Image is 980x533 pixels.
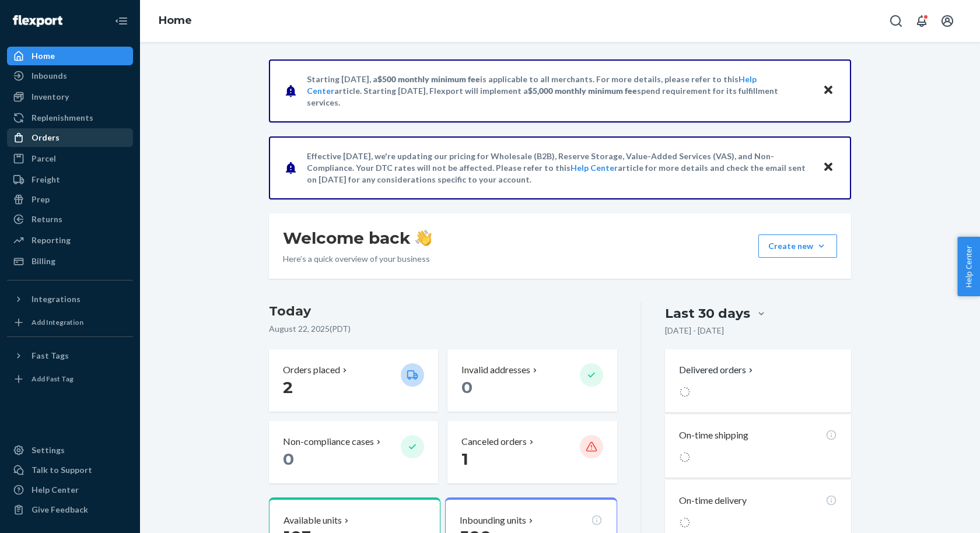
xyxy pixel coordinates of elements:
[910,9,933,33] button: Open notifications
[7,170,133,189] a: Freight
[32,213,62,225] div: Returns
[7,210,133,229] a: Returns
[679,363,755,377] button: Delivered orders
[159,14,192,27] a: Home
[283,435,374,448] p: Non-compliance cases
[283,514,342,527] p: Available units
[7,370,133,388] a: Add Fast Tag
[32,350,69,362] div: Fast Tags
[447,349,617,412] button: Invalid addresses 0
[110,9,133,33] button: Close Navigation
[7,441,133,460] a: Settings
[149,4,201,38] ol: breadcrumbs
[884,9,908,33] button: Open Search Box
[665,325,724,336] p: [DATE] - [DATE]
[7,500,133,519] button: Give Feedback
[528,86,637,96] span: $5,000 monthly minimum fee
[957,237,980,296] button: Help Center
[32,112,93,124] div: Replenishments
[665,304,750,322] div: Last 30 days
[7,252,133,271] a: Billing
[7,87,133,106] a: Inventory
[307,150,811,185] p: Effective [DATE], we're updating our pricing for Wholesale (B2B), Reserve Storage, Value-Added Se...
[32,484,79,496] div: Help Center
[758,234,837,258] button: Create new
[7,190,133,209] a: Prep
[32,174,60,185] div: Freight
[32,50,55,62] div: Home
[679,494,747,507] p: On-time delivery
[447,421,617,483] button: Canceled orders 1
[7,290,133,308] button: Integrations
[32,234,71,246] div: Reporting
[32,132,60,143] div: Orders
[415,230,432,246] img: hand-wave emoji
[32,153,56,164] div: Parcel
[269,323,617,335] p: August 22, 2025 ( PDT )
[461,363,530,377] p: Invalid addresses
[283,377,293,397] span: 2
[679,429,748,442] p: On-time shipping
[570,163,618,173] a: Help Center
[32,317,83,327] div: Add Integration
[821,82,836,99] button: Close
[7,108,133,127] a: Replenishments
[460,514,526,527] p: Inbounding units
[461,449,468,469] span: 1
[269,421,438,483] button: Non-compliance cases 0
[461,377,473,397] span: 0
[7,461,133,479] a: Talk to Support
[32,255,55,267] div: Billing
[32,444,65,456] div: Settings
[269,302,617,321] h3: Today
[7,47,133,65] a: Home
[7,481,133,499] a: Help Center
[7,313,133,332] a: Add Integration
[7,128,133,147] a: Orders
[32,91,69,103] div: Inventory
[32,70,67,82] div: Inbounds
[269,349,438,412] button: Orders placed 2
[821,159,836,176] button: Close
[13,15,62,27] img: Flexport logo
[283,363,340,377] p: Orders placed
[32,293,80,305] div: Integrations
[377,74,480,84] span: $500 monthly minimum fee
[283,253,432,265] p: Here’s a quick overview of your business
[32,464,92,476] div: Talk to Support
[32,194,50,205] div: Prep
[32,374,73,384] div: Add Fast Tag
[461,435,527,448] p: Canceled orders
[32,504,88,516] div: Give Feedback
[307,73,811,108] p: Starting [DATE], a is applicable to all merchants. For more details, please refer to this article...
[283,227,432,248] h1: Welcome back
[7,66,133,85] a: Inbounds
[283,449,294,469] span: 0
[936,9,959,33] button: Open account menu
[7,231,133,250] a: Reporting
[7,149,133,168] a: Parcel
[7,346,133,365] button: Fast Tags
